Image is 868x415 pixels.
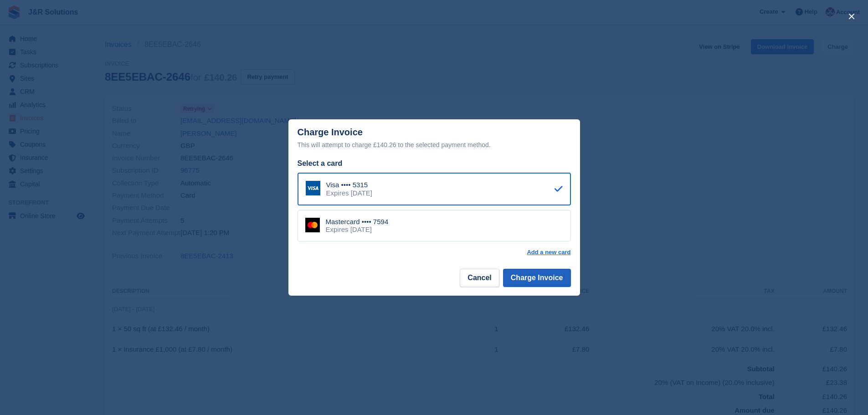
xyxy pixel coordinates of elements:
div: Mastercard •••• 7594 [326,218,389,226]
div: Expires [DATE] [326,189,372,197]
div: This will attempt to charge £140.26 to the selected payment method. [298,139,571,150]
a: Add a new card [527,249,570,256]
div: Expires [DATE] [326,225,389,234]
button: close [844,9,859,24]
button: Cancel [460,269,499,287]
button: Charge Invoice [503,269,571,287]
div: Charge Invoice [298,127,571,150]
div: Select a card [298,158,571,169]
img: Visa Logo [306,181,320,195]
img: Mastercard Logo [305,218,320,232]
div: Visa •••• 5315 [326,181,372,189]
